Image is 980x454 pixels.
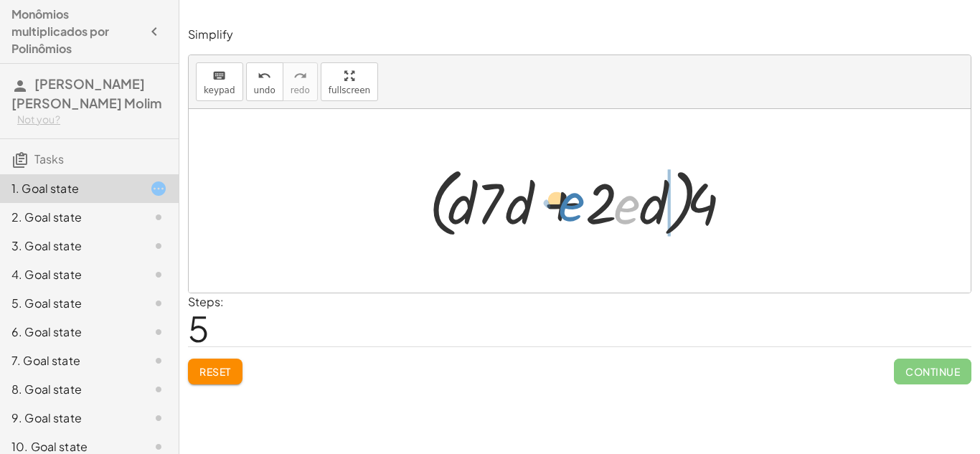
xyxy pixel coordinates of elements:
[11,6,141,57] h4: Monômios multiplicados por Polinômios
[188,359,242,384] button: Reset
[11,180,127,197] div: 1. Goal state
[150,266,167,283] i: Task not started.
[150,352,167,369] i: Task not started.
[188,294,224,309] label: Steps:
[329,85,370,95] span: fullscreen
[11,209,127,226] div: 2. Goal state
[199,365,231,378] span: Reset
[293,67,307,85] i: redo
[150,180,167,197] i: Task started.
[254,85,275,95] span: undo
[188,27,971,43] p: Simplify
[11,295,127,312] div: 5. Goal state
[291,85,310,95] span: redo
[150,209,167,226] i: Task not started.
[11,237,127,255] div: 3. Goal state
[196,62,243,101] button: keyboardkeypad
[150,237,167,255] i: Task not started.
[150,295,167,312] i: Task not started.
[11,266,127,283] div: 4. Goal state
[17,113,167,127] div: Not you?
[246,62,283,101] button: undoundo
[204,85,235,95] span: keypad
[321,62,378,101] button: fullscreen
[283,62,318,101] button: redoredo
[150,410,167,427] i: Task not started.
[212,67,226,85] i: keyboard
[11,410,127,427] div: 9. Goal state
[11,75,162,111] span: [PERSON_NAME] [PERSON_NAME] Molim
[150,381,167,398] i: Task not started.
[11,352,127,369] div: 7. Goal state
[258,67,271,85] i: undo
[34,151,64,166] span: Tasks
[150,323,167,341] i: Task not started.
[11,323,127,341] div: 6. Goal state
[188,306,209,350] span: 5
[11,381,127,398] div: 8. Goal state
